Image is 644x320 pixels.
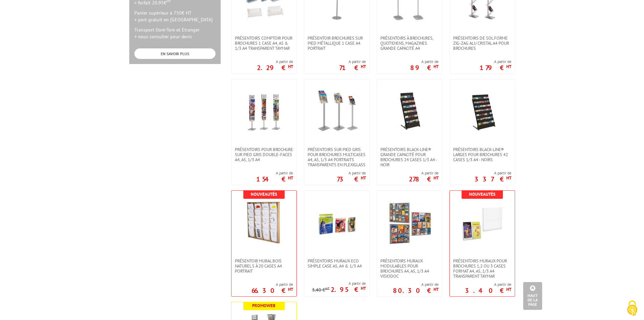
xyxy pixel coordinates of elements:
p: 89 € [410,66,439,70]
img: Présentoir Mural Bois naturel 5 à 20 cases A4 Portrait [242,201,286,245]
p: 80.30 € [393,289,439,293]
span: Présentoirs Black-Line® larges pour brochures 42 cases 1/3 A4 - Noirs [453,147,511,162]
span: A partir de [256,170,293,176]
b: Nouveautés [251,191,277,197]
sup: HT [288,64,293,69]
p: 278 € [409,177,439,181]
span: Présentoirs de sol forme ZIG-ZAG Alu Cristal A4 pour brochures [453,36,511,51]
a: Présentoirs Black-Line® grande capacité pour brochures 24 cases 1/3 A4 - noir [377,147,442,167]
span: A partir de [251,282,293,287]
img: Présentoirs muraux modulables pour brochures A4, A5, 1/3 A4 VISIODOC [387,201,431,245]
b: Nouveautés [469,191,495,197]
span: A partir de [312,281,366,286]
img: Présentoirs sur pied GRIS pour brochures multicases A4, A5, 1/3 A4 Portraits transparents en plex... [315,89,359,133]
p: 2.95 € [331,287,366,292]
span: A partir de [409,170,439,176]
sup: HT [288,286,293,292]
img: Présentoirs Black-Line® grande capacité pour brochures 24 cases 1/3 A4 - noir [387,89,431,133]
span: Présentoir Mural Bois naturel 5 à 20 cases A4 Portrait [235,258,293,274]
span: Présentoirs muraux Eco simple case A5, A4 & 1/3 A4 [308,258,366,269]
span: A partir de [337,170,366,176]
sup: HT [361,285,366,291]
span: PRÉSENTOIRS COMPTOIR POUR BROCHURES 1 CASE A4, A5 & 1/3 A4 TRANSPARENT taymar [235,36,293,51]
span: Présentoir brochures sur pied métallique 1 case A4 Portrait [308,36,366,51]
a: Présentoirs muraux Eco simple case A5, A4 & 1/3 A4 [304,258,369,269]
a: Présentoirs pour brochure sur pied GRIS double-faces A4, A5, 1/3 A4 [231,147,296,162]
img: Cookies (fenêtre modale) [624,300,641,317]
span: A partir de [339,59,366,64]
a: Présentoir Mural Bois naturel 5 à 20 cases A4 Portrait [231,258,296,274]
p: 3.40 € [312,287,330,293]
a: Présentoirs muraux modulables pour brochures A4, A5, 1/3 A4 VISIODOC [377,258,442,279]
sup: HT [434,64,439,69]
p: 179 € [480,66,511,70]
p: 3.40 € [465,289,511,293]
p: 337 € [474,177,511,181]
a: EN SAVOIR PLUS [134,48,216,59]
p: 2.29 € [257,66,293,70]
span: Présentoirs sur pied GRIS pour brochures multicases A4, A5, 1/3 A4 Portraits transparents en plex... [308,147,366,167]
span: A partir de [474,170,511,176]
a: Présentoirs sur pied GRIS pour brochures multicases A4, A5, 1/3 A4 Portraits transparents en plex... [304,147,369,167]
sup: HT [361,175,366,181]
a: PRÉSENTOIRS COMPTOIR POUR BROCHURES 1 CASE A4, A5 & 1/3 A4 TRANSPARENT taymar [231,36,296,51]
img: Présentoirs Black-Line® larges pour brochures 42 cases 1/3 A4 - Noirs [460,89,504,133]
span: A partir de [480,59,511,64]
p: 71 € [339,66,366,70]
span: A partir de [465,282,511,287]
sup: HT [506,64,511,69]
span: PRÉSENTOIRS MURAUX POUR BROCHURES 1,2 OU 3 CASES FORMAT A4, A5, 1/3 A4 TRANSPARENT TAYMAR [453,258,511,279]
a: Présentoirs de sol forme ZIG-ZAG Alu Cristal A4 pour brochures [450,36,515,51]
a: Présentoirs à brochures, quotidiens, magazines grande capacité A4 [377,36,442,51]
span: > port gratuit en [GEOGRAPHIC_DATA] [134,17,213,23]
sup: HT [434,175,439,181]
sup: HT [506,175,511,181]
span: Présentoirs Black-Line® grande capacité pour brochures 24 cases 1/3 A4 - noir [380,147,439,167]
a: Présentoirs Black-Line® larges pour brochures 42 cases 1/3 A4 - Noirs [450,147,515,162]
sup: HT [434,286,439,292]
span: A partir de [257,59,293,64]
span: Présentoirs pour brochure sur pied GRIS double-faces A4, A5, 1/3 A4 [235,147,293,162]
a: Présentoir brochures sur pied métallique 1 case A4 Portrait [304,36,369,51]
a: PRÉSENTOIRS MURAUX POUR BROCHURES 1,2 OU 3 CASES FORMAT A4, A5, 1/3 A4 TRANSPARENT TAYMAR [450,258,515,279]
img: PRÉSENTOIRS MURAUX POUR BROCHURES 1,2 OU 3 CASES FORMAT A4, A5, 1/3 A4 TRANSPARENT TAYMAR [460,201,504,245]
sup: HT [288,175,293,181]
span: A partir de [410,59,439,64]
p: Panier supérieur à 750€ HT [134,9,216,23]
sup: HT [361,64,366,69]
p: 66.30 € [251,289,293,293]
sup: HT [325,286,330,291]
button: Cookies (fenêtre modale) [620,297,644,320]
p: Transport Dom-Tom et Etranger [134,26,216,40]
sup: HT [506,286,511,292]
span: Présentoirs muraux modulables pour brochures A4, A5, 1/3 A4 VISIODOC [380,258,439,279]
p: 154 € [256,177,293,181]
a: Haut de la page [523,282,542,310]
span: > nous consulter pour devis [134,34,192,40]
b: Promoweb [252,303,275,308]
span: Présentoirs à brochures, quotidiens, magazines grande capacité A4 [380,36,439,51]
span: A partir de [393,282,439,287]
img: Présentoirs pour brochure sur pied GRIS double-faces A4, A5, 1/3 A4 [242,89,286,133]
p: 73 € [337,177,366,181]
img: Présentoirs muraux Eco simple case A5, A4 & 1/3 A4 [315,201,359,245]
